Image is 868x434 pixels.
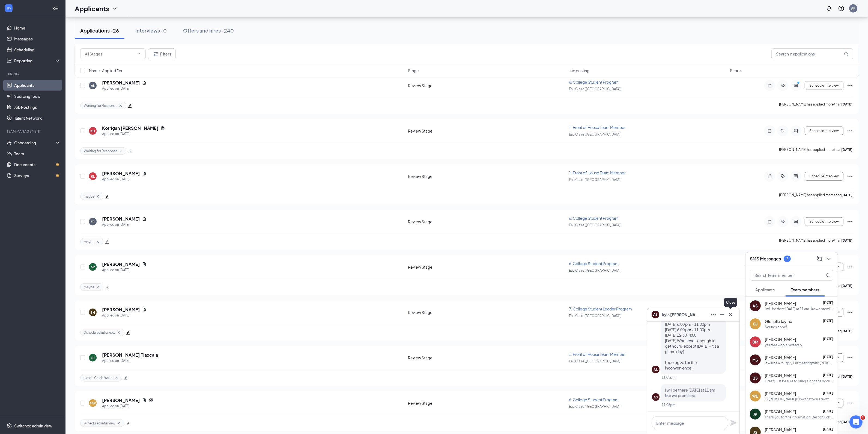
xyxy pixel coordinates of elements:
div: 11:05pm [662,375,675,380]
button: Plane [730,420,737,426]
span: Eau Claire ([GEOGRAPHIC_DATA]) [569,223,622,227]
div: Reporting [14,58,61,63]
p: [PERSON_NAME] has applied more than . [779,238,853,245]
div: AL [91,83,95,88]
div: 11:08pm [662,403,675,407]
span: 6. College Student Program [569,216,619,221]
svg: ChevronDown [137,52,141,56]
h5: [PERSON_NAME] Tlaxcala [102,352,158,358]
h1: Applicants [75,4,109,13]
span: Eau Claire ([GEOGRAPHIC_DATA]) [569,359,622,363]
div: Review Stage [408,264,566,270]
span: Team members [791,287,819,292]
button: Schedule Interview [805,172,843,181]
span: edit [126,422,130,426]
div: Applications · 26 [80,27,119,34]
a: Applicants [14,80,61,91]
b: [DATE] [841,193,852,197]
span: [PERSON_NAME] [765,409,796,414]
span: [PERSON_NAME] [765,391,796,396]
div: ZR [91,219,95,224]
b: [DATE] [841,284,852,288]
svg: Ellipses [710,311,717,318]
div: Hi [PERSON_NAME]! Now that you are officially a part of the team at [DEMOGRAPHIC_DATA]-fil-A Eau ... [765,397,833,401]
div: Offers and hires · 240 [183,27,234,34]
svg: ActiveTag [780,83,786,88]
svg: Note [766,83,773,88]
span: [DATE] [823,337,833,341]
div: Great! Just be sure to bring along the documents you submitted for your I-9 so that we can get it... [765,379,833,383]
svg: Ellipses [847,218,853,225]
b: [DATE] [841,102,852,106]
span: Scheduled interview [84,421,115,426]
span: Stage [408,68,419,73]
span: I will be there [DATE] at 11 am like we promised. [665,388,715,398]
div: Interviews · 0 [135,27,167,34]
svg: ActiveChat [793,219,799,224]
b: [DATE] [841,148,852,152]
span: [DATE] 6:00 pm - 11:00pm [DATE] 6:00 pm - 11:00pm [DATE] 12:30-4:00 [DATE] Whenever, enough to ge... [665,322,719,370]
h5: [PERSON_NAME] [102,307,140,313]
span: 1. Front of House Team Member [569,352,626,357]
div: Team Management [7,129,60,134]
svg: Cross [114,376,119,380]
span: maybe [84,239,94,244]
a: Messages [14,33,61,44]
span: edit [105,240,109,244]
div: Hiring [7,72,60,76]
div: Switch to admin view [14,423,52,429]
svg: Analysis [7,58,12,63]
button: Minimize [718,310,726,319]
span: edit [105,286,109,289]
svg: Document [142,262,147,266]
a: Home [14,22,61,33]
div: Review Stage [408,400,566,406]
span: Applicants [755,287,775,292]
span: 1. Front of House Team Member [569,170,626,175]
a: Talent Network [14,113,61,124]
button: ComposeMessage [815,254,824,263]
svg: Ellipses [847,82,853,89]
iframe: Intercom live chat [849,415,863,429]
div: AS [654,395,658,400]
svg: PrimaryDot [796,81,803,86]
div: Applied on [DATE] [102,177,147,182]
span: 2 [861,415,865,420]
div: Applied on [DATE] [102,403,153,409]
span: Eau Claire ([GEOGRAPHIC_DATA]) [569,132,622,136]
span: Eau Claire ([GEOGRAPHIC_DATA]) [569,314,622,318]
div: Applied on [DATE] [102,358,158,363]
svg: Ellipses [847,400,853,406]
button: Schedule Interview [805,127,843,135]
span: [PERSON_NAME] [765,427,796,432]
button: Cross [726,310,735,319]
div: Thank you for the information. Best of luck to you! [765,415,833,420]
svg: ActiveChat [793,129,799,133]
svg: Cross [118,104,123,108]
div: Review Stage [408,355,566,360]
div: SH [91,310,95,315]
div: Applied on [DATE] [102,313,147,318]
span: Ayla [PERSON_NAME] [661,312,700,318]
span: [PERSON_NAME] [765,373,796,378]
a: SurveysCrown [14,170,61,181]
span: 6. College Student Program [569,261,619,266]
svg: Cross [117,421,121,426]
svg: ActiveTag [780,174,786,178]
div: WB [752,393,759,399]
button: ChevronDown [825,254,833,263]
div: JK [753,411,757,417]
span: [DATE] [823,391,833,395]
svg: Minimize [719,311,725,318]
svg: MagnifyingGlass [826,273,830,277]
svg: QuestionInfo [838,5,845,12]
div: Applied on [DATE] [102,267,147,273]
svg: ChevronDown [111,5,118,12]
span: edit [124,376,128,380]
span: 7. College Student Leader Program [569,306,632,311]
a: Team [14,148,61,159]
svg: Reapply [149,398,153,403]
span: [DATE] [823,409,833,413]
span: edit [105,195,109,199]
h5: [PERSON_NAME] [102,80,140,86]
